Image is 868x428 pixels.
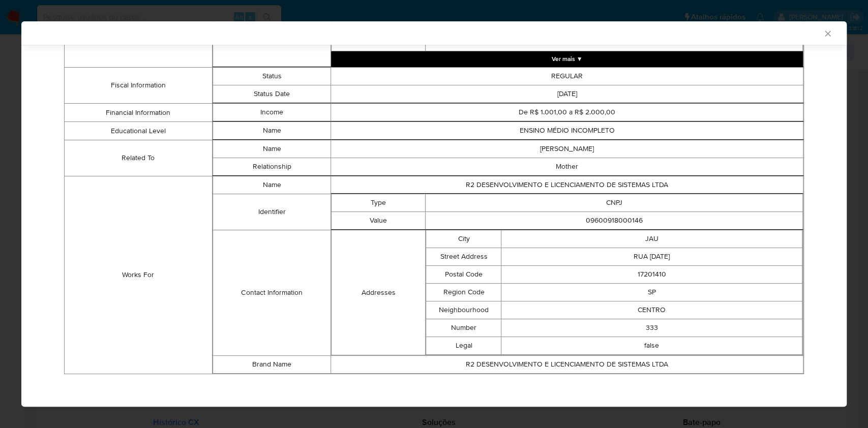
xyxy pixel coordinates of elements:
td: [DATE] [331,85,803,103]
div: closure-recommendation-modal [21,21,847,407]
td: JAU [501,230,802,248]
button: Expand array [331,51,803,67]
td: Number [426,319,501,337]
td: Brand Name [213,356,331,374]
td: Financial Information [65,104,213,122]
td: Contact Information [213,230,331,356]
td: R2 DESENVOLVIMENTO E LICENCIAMENTO DE SISTEMAS LTDA [331,356,803,374]
td: Status Date [213,85,331,103]
td: Legal [426,337,501,355]
td: Fiscal Information [65,68,213,104]
td: Name [213,122,331,140]
td: 17201410 [501,266,802,284]
td: Mother [331,158,803,176]
td: De R$ 1.001,00 a R$ 2.000,00 [331,104,803,121]
td: Name [213,176,331,194]
td: R2 DESENVOLVIMENTO E LICENCIAMENTO DE SISTEMAS LTDA [331,176,803,194]
td: Value [332,212,426,230]
td: Neighbourhood [426,301,501,319]
td: Relationship [213,158,331,176]
td: Income [213,104,331,121]
td: Status [213,68,331,85]
td: Type [332,194,426,212]
td: Postal Code [426,266,501,284]
td: false [501,337,802,355]
td: 333 [501,319,802,337]
button: Fechar a janela [823,28,832,38]
td: SP [501,284,802,301]
td: Region Code [426,284,501,301]
td: [PERSON_NAME] [331,140,803,158]
td: RUA [DATE] [501,248,802,266]
td: Educational Level [65,122,213,140]
td: Identifier [213,194,331,230]
td: City [426,230,501,248]
td: Works For [65,176,213,374]
td: 09600918000146 [426,212,803,230]
td: CENTRO [501,301,802,319]
td: Name [213,140,331,158]
td: Related To [65,140,213,176]
td: CNPJ [426,194,803,212]
td: REGULAR [331,68,803,85]
td: ENSINO MÉDIO INCOMPLETO [331,122,803,140]
td: Addresses [332,230,426,355]
td: Street Address [426,248,501,266]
